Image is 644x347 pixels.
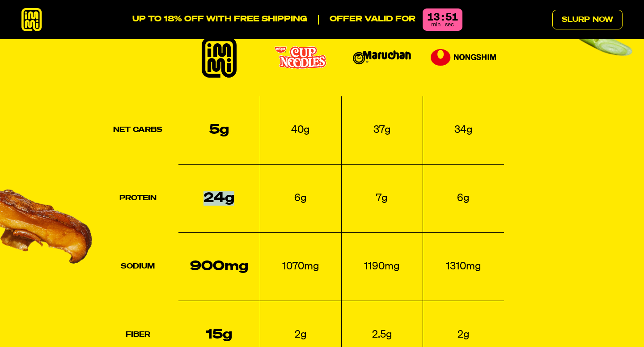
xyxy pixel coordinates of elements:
[97,164,178,232] th: Protein
[341,96,423,165] td: 37g
[97,96,178,165] th: Net Carbs
[132,15,307,25] p: UP TO 18% OFF WITH FREE SHIPPING
[423,96,504,165] td: 34g
[427,12,440,23] div: 13
[202,37,237,78] img: immi
[260,164,341,232] td: 6g
[353,50,411,65] img: Maruchan
[431,22,441,28] span: min
[260,232,341,301] td: 1070mg
[431,49,496,66] img: Nongshim
[423,232,504,301] td: 1310mg
[445,12,458,23] div: 51
[341,232,423,301] td: 1190mg
[552,10,623,29] a: Slurp Now
[260,96,341,165] td: 40g
[441,12,444,23] div: :
[178,96,260,165] td: 5g
[275,46,326,69] img: Cup Noodles
[178,232,260,301] td: 900mg
[4,306,94,343] iframe: Marketing Popup
[318,15,415,25] p: Offer valid for
[341,164,423,232] td: 7g
[445,22,454,28] span: sec
[178,164,260,232] td: 24g
[423,164,504,232] td: 6g
[97,232,178,301] th: Sodium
